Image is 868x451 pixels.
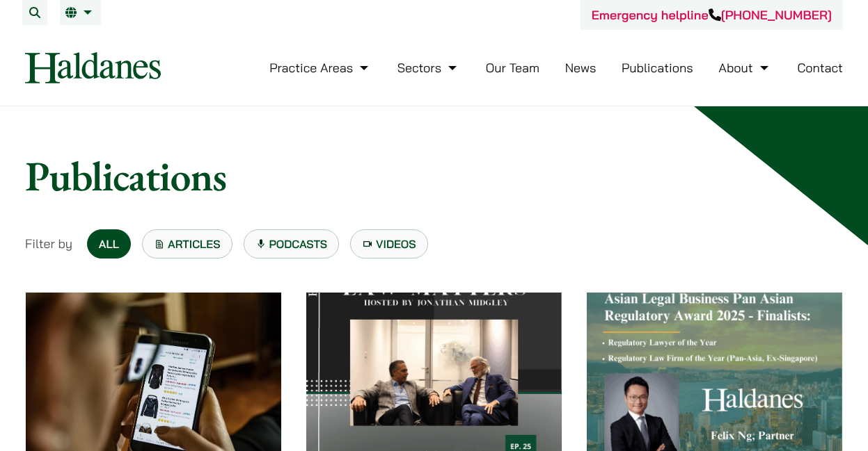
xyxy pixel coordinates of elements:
[797,60,843,76] a: Contact
[350,229,428,259] a: Videos
[622,60,693,76] a: Publications
[565,60,597,76] a: News
[142,229,232,259] a: Articles
[718,60,771,76] a: About
[244,229,340,259] a: Podcasts
[25,151,843,201] h1: Publications
[486,60,539,76] a: Our Team
[65,7,95,18] a: EN
[397,60,460,76] a: Sectors
[592,7,832,23] a: Emergency helpline[PHONE_NUMBER]
[25,234,72,253] span: Filter by
[25,52,161,83] img: Logo of Haldanes
[269,60,372,76] a: Practice Areas
[87,229,131,259] a: All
